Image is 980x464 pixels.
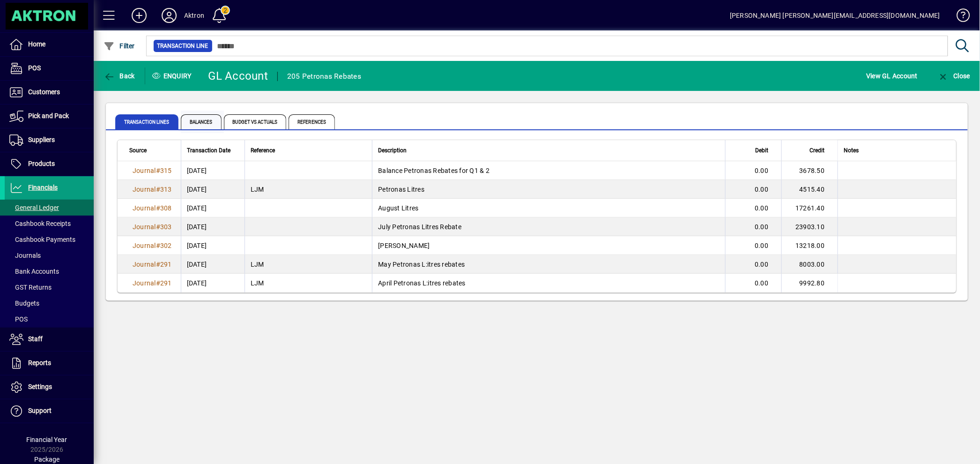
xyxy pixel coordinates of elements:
span: Cashbook Receipts [9,220,71,227]
span: Notes [844,145,859,156]
button: Filter [101,37,137,54]
a: Knowledge Base [950,2,968,32]
span: General Ledger [9,204,59,211]
span: Credit [809,145,824,156]
td: 9992.80 [781,274,838,292]
a: Products [5,152,94,176]
div: Transaction Date [187,145,239,156]
span: Pick and Pack [28,112,69,120]
span: Debit [755,145,768,156]
button: Add [124,7,154,24]
a: Journal#308 [129,203,175,213]
span: 315 [160,167,172,174]
a: Cashbook Receipts [5,216,94,232]
span: GST Returns [9,284,52,291]
span: Transaction Date [187,145,230,156]
span: 302 [160,242,172,249]
td: 0.00 [725,180,781,199]
span: Journal [133,223,156,231]
span: Products [28,160,55,167]
span: Support [28,407,52,414]
a: GST Returns [5,279,94,295]
a: Cashbook Payments [5,232,94,247]
span: Customers [28,88,60,96]
span: POS [9,315,28,323]
span: Journal [133,186,156,193]
app-page-header-button: Back [94,67,145,84]
td: 0.00 [725,236,781,255]
span: Budget vs Actuals [224,114,287,129]
span: LJM [251,279,264,287]
div: Reference [251,145,367,156]
div: Aktron [184,8,204,23]
span: Journal [133,261,156,268]
span: LJM [251,261,264,268]
td: 0.00 [725,217,781,236]
app-page-header-button: Close enquiry [928,67,980,84]
button: Back [101,67,137,84]
a: Journal#291 [129,259,175,269]
a: Support [5,399,94,423]
td: 17261.40 [781,199,838,217]
a: Reports [5,352,94,375]
span: # [156,223,160,231]
span: Balance Petronas Rebates for Q1 & 2 [378,167,490,174]
span: References [289,114,335,129]
span: # [156,186,160,193]
span: # [156,204,160,212]
button: View GL Account [864,67,921,84]
span: August Litres [378,204,418,212]
div: Credit [787,145,833,156]
span: Reports [28,359,51,367]
span: Journal [133,279,156,287]
span: 303 [160,223,172,231]
span: LJM [251,186,264,193]
td: 0.00 [725,161,781,180]
span: 291 [160,261,172,268]
a: Journal#291 [129,278,175,288]
span: [DATE] [187,203,207,213]
td: 0.00 [725,199,781,217]
span: Package [34,456,59,463]
span: Budgets [9,299,39,307]
span: Balances [181,114,222,129]
span: May Petronas L:itres rebates [378,261,465,268]
span: Filter [104,42,135,50]
span: [PERSON_NAME] [378,242,430,249]
span: Reference [251,145,275,156]
span: April Petronas L:itres rebates [378,279,466,287]
div: [PERSON_NAME] [PERSON_NAME][EMAIL_ADDRESS][DOMAIN_NAME] [730,8,940,23]
a: Budgets [5,295,94,311]
span: # [156,261,160,268]
span: [DATE] [187,260,207,269]
td: 0.00 [725,255,781,274]
span: Staff [28,335,43,343]
span: [DATE] [187,185,207,194]
a: Staff [5,328,94,351]
span: Settings [28,383,52,390]
div: Enquiry [145,68,201,83]
span: Journal [133,204,156,212]
span: Home [28,40,45,48]
span: Close [937,72,970,80]
span: Transaction Line [157,41,208,51]
a: Settings [5,375,94,399]
button: Close [935,67,973,84]
span: [DATE] [187,166,207,175]
td: 8003.00 [781,255,838,274]
div: Notes [844,145,944,156]
span: View GL Account [867,68,918,83]
span: Back [104,72,135,80]
td: 4515.40 [781,180,838,199]
span: 291 [160,279,172,287]
span: July Petronas Litres Rebate [378,223,461,231]
span: # [156,167,160,174]
span: Financials [28,184,58,191]
div: 205 Petronas Rebates [287,69,361,84]
span: POS [28,64,41,72]
a: General Ledger [5,200,94,216]
span: # [156,279,160,287]
span: Financial Year [27,436,67,443]
span: Petronas Litres [378,186,424,193]
a: Pick and Pack [5,105,94,128]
